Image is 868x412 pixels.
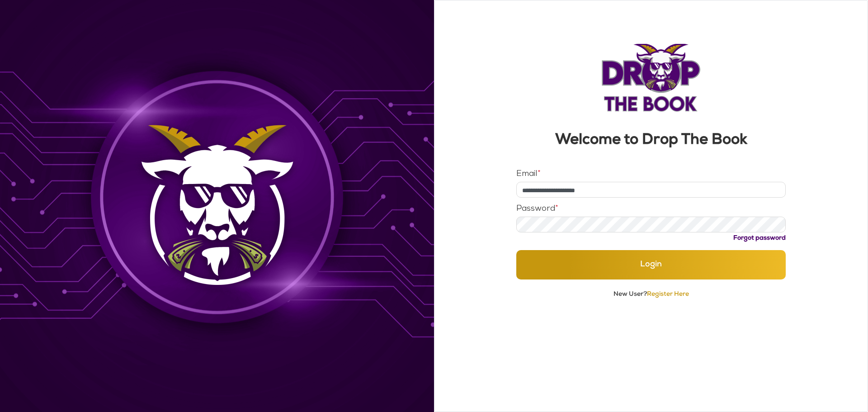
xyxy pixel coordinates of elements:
label: Password [516,205,558,213]
h3: Welcome to Drop The Book [516,133,786,148]
button: Login [516,250,786,279]
img: Background Image [131,116,303,296]
a: Forgot password [733,235,786,242]
a: Register Here [647,291,689,298]
p: New User? [516,290,786,299]
label: Email [516,170,541,178]
img: Logo [601,44,701,112]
